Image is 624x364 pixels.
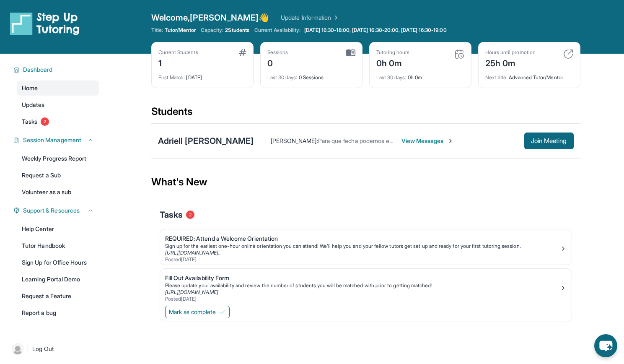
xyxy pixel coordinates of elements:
span: Tutor/Mentor [165,27,196,34]
a: Report a bug [17,305,99,320]
span: Welcome, [PERSON_NAME] 👋 [151,12,269,23]
div: REQUIRED: Attend a Welcome Orientation [165,234,560,243]
span: Para que fecha podemos empezar? [318,137,412,144]
a: Tasks2 [17,114,99,129]
a: Help Center [17,221,99,237]
span: Dashboard [23,65,53,74]
div: Posted [DATE] [165,256,560,263]
span: Capacity: [201,27,224,34]
a: Request a Feature [17,289,99,304]
img: Chevron-Right [447,138,454,144]
a: Sign Up for Office Hours [17,255,99,270]
span: Mark as complete [169,308,216,316]
a: [URL][DOMAIN_NAME].. [165,250,221,256]
a: [DATE] 16:30-18:00, [DATE] 16:30-20:00, [DATE] 16:30-19:00 [303,27,448,34]
span: Support & Resources [23,206,80,215]
span: Tasks [160,209,183,221]
span: Current Availability: [254,27,300,34]
div: 0h 0m [376,69,464,81]
div: Advanced Tutor/Mentor [485,69,573,81]
button: chat-button [594,334,617,357]
a: Update Information [281,13,339,22]
a: Volunteer as a sub [17,185,99,200]
div: 0 Sessions [267,69,355,81]
a: Updates [17,97,99,112]
div: 0h 0m [376,56,410,69]
span: Last 30 days : [376,74,407,81]
div: Current Students [158,49,198,56]
div: Sign up for the earliest one-hour online orientation you can attend! We’ll help you and your fell... [165,243,560,250]
span: [PERSON_NAME] : [271,137,318,144]
span: 2 [186,211,194,219]
img: card [239,49,246,56]
a: |Log Out [8,340,99,358]
span: Next title : [485,74,508,81]
button: Mark as complete [165,306,230,318]
img: logo [10,12,80,35]
img: Chevron Right [331,13,339,22]
a: Learning Portal Demo [17,272,99,287]
img: user-img [12,343,23,355]
div: 25h 0m [485,56,536,69]
span: Updates [22,101,45,109]
button: Support & Resources [20,206,94,215]
a: Fill Out Availability FormPlease update your availability and review the number of students you w... [160,269,572,304]
div: Fill Out Availability Form [165,274,560,282]
button: Dashboard [20,65,94,74]
span: Log Out [32,345,54,353]
div: Tutoring hours [376,49,410,56]
a: Tutor Handbook [17,238,99,253]
div: Adriell [PERSON_NAME] [158,135,254,147]
div: Hours until promotion [485,49,536,56]
div: [DATE] [158,69,246,81]
a: [URL][DOMAIN_NAME] [165,289,218,295]
span: Session Management [23,136,81,144]
img: card [563,49,573,59]
a: REQUIRED: Attend a Welcome OrientationSign up for the earliest one-hour online orientation you ca... [160,229,572,265]
div: Posted [DATE] [165,296,560,302]
div: 0 [267,56,288,69]
span: Home [22,84,38,92]
a: Request a Sub [17,168,99,183]
button: Session Management [20,136,94,144]
span: [DATE] 16:30-18:00, [DATE] 16:30-20:00, [DATE] 16:30-19:00 [304,27,447,34]
div: Students [151,105,580,123]
a: Home [17,81,99,96]
span: View Messages [401,137,454,145]
div: What's New [151,164,580,200]
div: 1 [158,56,198,69]
img: card [346,49,355,57]
span: 2 Students [225,27,249,34]
div: Sessions [267,49,288,56]
a: Weekly Progress Report [17,151,99,166]
img: card [454,49,464,59]
span: Title: [151,27,163,34]
span: | [27,344,29,354]
img: Mark as complete [219,309,226,315]
span: Tasks [22,117,37,126]
div: Please update your availability and review the number of students you will be matched with prior ... [165,282,560,289]
span: Join Meeting [531,138,567,143]
span: 2 [41,117,49,126]
span: First Match : [158,74,185,81]
span: Last 30 days : [267,74,298,81]
button: Join Meeting [524,133,574,149]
